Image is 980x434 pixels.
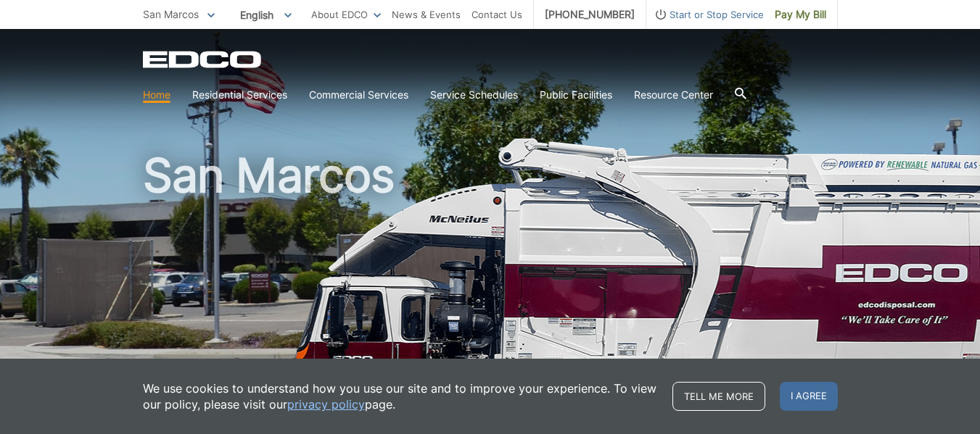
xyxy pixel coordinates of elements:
[430,87,518,103] a: Service Schedules
[143,380,658,412] p: We use cookies to understand how you use our site and to improve your experience. To view our pol...
[634,87,713,103] a: Resource Center
[229,3,302,27] span: English
[392,7,461,22] a: News & Events
[540,87,612,103] a: Public Facilities
[309,87,408,103] a: Commercial Services
[143,8,199,20] span: San Marcos
[192,87,287,103] a: Residential Services
[780,382,838,411] span: I agree
[775,7,826,22] span: Pay My Bill
[287,396,365,412] a: privacy policy
[143,87,170,103] a: Home
[311,7,381,22] a: About EDCO
[143,51,263,68] a: EDCD logo. Return to the homepage.
[472,7,522,22] a: Contact Us
[672,382,765,411] a: Tell me more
